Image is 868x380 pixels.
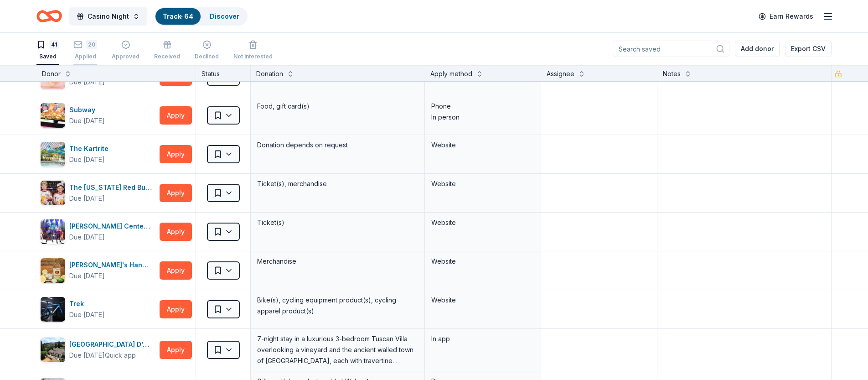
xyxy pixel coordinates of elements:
[160,341,192,359] button: Apply
[69,309,105,320] div: Due [DATE]
[40,103,156,128] button: Image for SubwaySubwayDue [DATE]
[40,180,156,206] button: Image for The New York Red BullsThe [US_STATE] Red BullsDue [DATE]
[69,271,105,281] div: Due [DATE]
[41,103,65,128] img: Image for Subway
[431,140,534,151] div: Website
[88,11,129,22] span: Casino Night
[256,333,419,367] div: 7-night stay in a luxurious 3-bedroom Tuscan Villa overlooking a vineyard and the ancient walled ...
[154,53,180,60] div: Received
[753,8,819,25] a: Earn Rewards
[40,258,156,283] button: Image for Tito's Handmade Vodka[PERSON_NAME]'s Handmade VodkaDue [DATE]
[40,219,156,245] button: Image for Tilles Center for the Performing Arts[PERSON_NAME] Center for the Performing ArtsDue [D...
[431,256,534,267] div: Website
[195,36,219,65] button: Declined
[36,36,59,65] button: 41Saved
[256,68,283,79] div: Donation
[112,36,139,65] button: Approved
[160,300,192,318] button: Apply
[256,216,419,229] div: Ticket(s)
[256,255,419,268] div: Merchandise
[735,41,780,57] button: Add donor
[40,337,156,363] button: Image for Villa Sogni D’Oro[GEOGRAPHIC_DATA] D’OroDue [DATE]Quick app
[69,260,156,271] div: [PERSON_NAME]'s Handmade Vodka
[160,223,192,241] button: Apply
[69,232,105,243] div: Due [DATE]
[160,184,192,202] button: Apply
[233,53,273,60] div: Not interested
[196,65,251,81] div: Status
[256,177,419,190] div: Ticket(s), merchandise
[41,258,65,283] img: Image for Tito's Handmade Vodka
[160,145,192,163] button: Apply
[547,68,574,79] div: Assignee
[112,53,139,60] div: Approved
[40,141,156,167] button: Image for The KartriteThe KartriteDue [DATE]
[69,115,105,126] div: Due [DATE]
[41,338,65,362] img: Image for Villa Sogni D’Oro
[69,104,105,115] div: Subway
[785,41,832,57] button: Export CSV
[73,53,97,60] div: Applied
[431,295,534,306] div: Website
[42,68,61,79] div: Donor
[195,53,219,60] div: Declined
[69,77,105,88] div: Due [DATE]
[41,297,65,322] img: Image for Trek
[233,36,273,65] button: Not interested
[160,261,192,280] button: Apply
[663,68,681,79] div: Notes
[86,40,97,49] div: 20
[155,7,248,26] button: Track· 64Discover
[41,181,65,205] img: Image for The New York Red Bulls
[69,350,105,361] div: Due [DATE]
[69,193,105,204] div: Due [DATE]
[431,333,534,344] div: In app
[69,339,156,350] div: [GEOGRAPHIC_DATA] D’Oro
[160,106,192,125] button: Apply
[41,142,65,167] img: Image for The Kartrite
[105,351,136,360] div: Quick app
[69,182,156,193] div: The [US_STATE] Red Bulls
[163,12,193,20] a: Track· 64
[613,41,729,57] input: Search saved
[431,101,534,112] div: Phone
[154,36,180,65] button: Received
[256,294,419,318] div: Bike(s), cycling equipment product(s), cycling apparel product(s)
[69,298,105,309] div: Trek
[69,7,147,26] button: Casino Night
[40,297,156,322] button: Image for Trek TrekDue [DATE]
[41,219,65,244] img: Image for Tilles Center for the Performing Arts
[431,178,534,189] div: Website
[210,12,239,20] a: Discover
[431,217,534,228] div: Website
[73,36,97,65] button: 20Applied
[36,53,59,60] div: Saved
[69,143,112,154] div: The Kartrite
[256,139,419,151] div: Donation depends on request
[256,100,419,113] div: Food, gift card(s)
[69,154,105,165] div: Due [DATE]
[36,5,62,27] a: Home
[430,68,472,79] div: Apply method
[431,112,534,123] div: In person
[49,40,59,49] div: 41
[69,221,156,232] div: [PERSON_NAME] Center for the Performing Arts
